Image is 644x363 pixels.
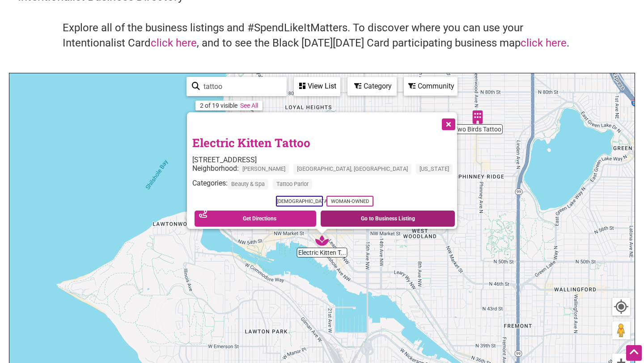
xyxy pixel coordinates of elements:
[239,164,289,174] span: [PERSON_NAME]
[192,135,310,150] a: Electric Kitten Tattoo
[521,37,567,49] a: click here
[294,77,340,96] div: See a list of the visible businesses
[192,179,457,194] div: Categories:
[612,321,630,339] button: Drag Pegman onto the map to open Street View
[326,196,373,207] span: Woman-Owned
[626,345,642,361] div: Scroll Back to Top
[404,77,458,96] div: Filter by Community
[276,196,323,207] span: [DEMOGRAPHIC_DATA]-Owned
[192,164,457,179] div: Neighborhood:
[436,112,459,135] button: Close
[347,77,397,96] div: Filter by category
[200,102,237,109] div: 2 of 19 visible
[293,164,411,174] span: [GEOGRAPHIC_DATA], [GEOGRAPHIC_DATA]
[321,211,455,227] a: Go to Business Listing
[348,78,396,95] div: Category
[315,234,329,247] div: Electric Kitten Tattoo
[186,77,287,96] div: Type to search and filter
[200,78,281,95] input: Type to find and filter...
[471,110,484,124] div: Two Birds Tattoo
[151,37,197,49] a: click here
[192,156,457,164] div: [STREET_ADDRESS]
[273,179,312,190] span: Tattoo Parlor
[240,102,258,109] a: See All
[295,78,339,95] div: View List
[405,78,457,95] div: Community
[63,21,581,51] h4: Explore all of the business listings and #SpendLikeItMatters. To discover where you can use your ...
[416,164,453,174] span: [US_STATE]
[195,211,316,227] a: Get Directions
[228,179,268,190] span: Beauty & Spa
[612,298,630,316] button: Your Location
